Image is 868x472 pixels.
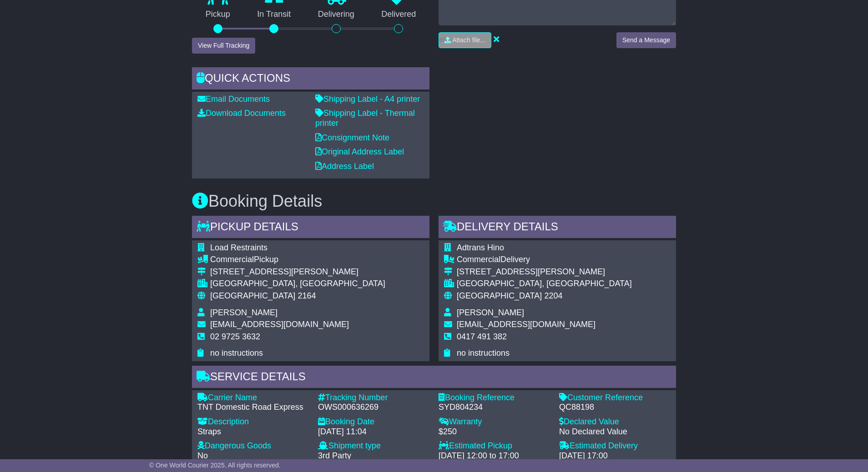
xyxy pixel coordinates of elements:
[192,38,255,54] button: View Full Tracking
[439,402,550,412] div: SYD804234
[559,393,671,403] div: Customer Reference
[210,243,267,252] span: Load Restraints
[210,255,254,264] span: Commercial
[315,109,415,128] a: Shipping Label - Thermal printer
[457,279,632,289] div: [GEOGRAPHIC_DATA], [GEOGRAPHIC_DATA]
[315,94,420,104] a: Shipping Label - A4 printer
[368,10,430,20] p: Delivered
[318,441,429,451] div: Shipment type
[559,451,671,461] div: [DATE] 17:00
[439,393,550,403] div: Booking Reference
[439,441,550,451] div: Estimated Pickup
[197,417,309,427] div: Description
[559,441,671,451] div: Estimated Delivery
[457,332,507,341] span: 0417 491 382
[192,192,676,210] h3: Booking Details
[210,267,385,277] div: [STREET_ADDRESS][PERSON_NAME]
[197,109,286,118] a: Download Documents
[210,332,260,341] span: 02 9725 3632
[197,427,309,437] div: Straps
[318,393,429,403] div: Tracking Number
[210,308,278,317] span: [PERSON_NAME]
[457,243,504,252] span: Adtrans Hino
[544,291,562,300] span: 2204
[559,402,671,412] div: QC88198
[210,279,385,289] div: [GEOGRAPHIC_DATA], [GEOGRAPHIC_DATA]
[457,320,595,329] span: [EMAIL_ADDRESS][DOMAIN_NAME]
[315,162,374,171] a: Address Label
[197,441,309,451] div: Dangerous Goods
[149,462,281,469] span: © One World Courier 2025. All rights reserved.
[192,67,429,92] div: Quick Actions
[616,32,676,48] button: Send a Message
[318,417,429,427] div: Booking Date
[210,320,349,329] span: [EMAIL_ADDRESS][DOMAIN_NAME]
[197,94,270,104] a: Email Documents
[457,308,524,317] span: [PERSON_NAME]
[315,147,404,156] a: Original Address Label
[457,348,510,358] span: no instructions
[318,402,429,412] div: OWS000636269
[192,366,676,390] div: Service Details
[315,133,389,142] a: Consignment Note
[192,216,429,240] div: Pickup Details
[318,451,351,460] span: 3rd Party
[197,451,208,460] span: No
[197,393,309,403] div: Carrier Name
[318,427,429,437] div: [DATE] 11:04
[559,417,671,427] div: Declared Value
[439,451,550,461] div: [DATE] 12:00 to 17:00
[244,10,305,20] p: In Transit
[457,255,500,264] span: Commercial
[192,10,244,20] p: Pickup
[559,427,671,437] div: No Declared Value
[197,402,309,412] div: TNT Domestic Road Express
[457,267,632,277] div: [STREET_ADDRESS][PERSON_NAME]
[210,348,263,358] span: no instructions
[304,10,368,20] p: Delivering
[439,417,550,427] div: Warranty
[439,216,676,240] div: Delivery Details
[439,427,550,437] div: $250
[298,291,316,300] span: 2164
[457,291,542,300] span: [GEOGRAPHIC_DATA]
[210,291,295,300] span: [GEOGRAPHIC_DATA]
[210,255,385,265] div: Pickup
[457,255,632,265] div: Delivery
